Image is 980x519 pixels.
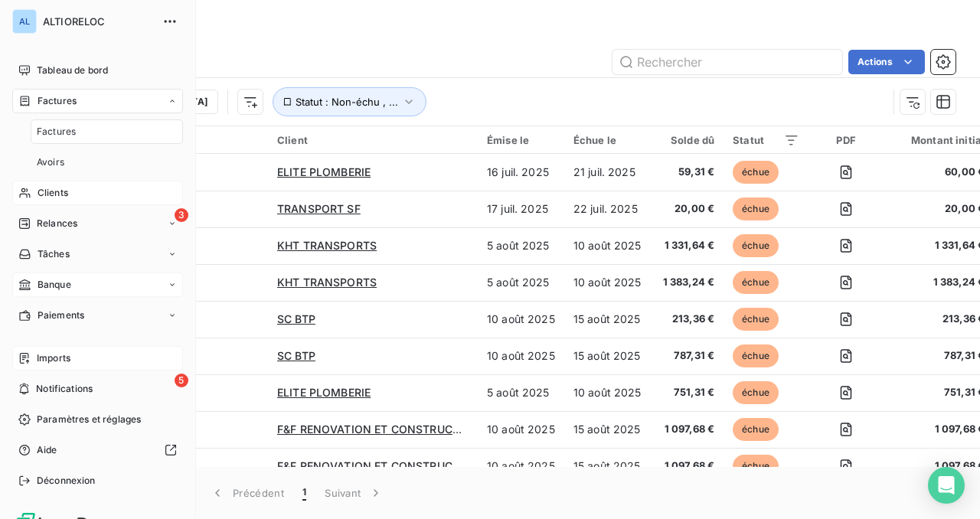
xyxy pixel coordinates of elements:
span: ELITE PLOMBERIE [277,165,371,178]
span: Avoirs [37,155,64,169]
span: échue [733,418,779,441]
a: Banque [12,273,183,297]
span: 751,31 € [662,385,715,400]
div: Open Intercom Messenger [928,467,965,504]
span: Relances [37,217,77,230]
span: Tâches [38,247,70,261]
td: 10 août 2025 [478,448,564,485]
span: Factures [38,94,77,108]
a: Clients [12,181,183,205]
a: Avoirs [31,150,183,175]
span: Factures [37,125,76,139]
span: Clients [38,186,68,200]
a: Tâches [12,242,183,266]
span: SC BTP [277,312,315,325]
td: 5 août 2025 [478,374,564,411]
span: Paramètres et réglages [37,413,141,426]
td: 17 juil. 2025 [478,191,564,227]
td: 15 août 2025 [564,448,653,485]
div: Émise le [487,134,555,146]
td: 15 août 2025 [564,301,653,338]
div: Échue le [573,134,644,146]
td: 22 juil. 2025 [564,191,653,227]
a: FacturesFacturesAvoirs [12,89,183,175]
span: échue [733,271,779,294]
span: échue [733,308,779,331]
span: échue [733,161,779,184]
td: 10 août 2025 [564,227,653,264]
a: Factures [31,119,183,144]
span: 1 383,24 € [662,275,715,290]
div: AL [12,9,37,34]
div: Statut [733,134,799,146]
span: Paiements [38,308,84,322]
span: échue [733,455,779,478]
span: 1 097,68 € [662,459,715,474]
td: 10 août 2025 [478,411,564,448]
span: TRANSPORT SF [277,202,361,215]
span: 1 331,64 € [662,238,715,253]
span: 787,31 € [662,348,715,364]
td: 10 août 2025 [564,264,653,301]
span: Tableau de bord [37,64,108,77]
td: 5 août 2025 [478,227,564,264]
div: Solde dû [662,134,715,146]
td: 15 août 2025 [564,338,653,374]
button: Précédent [201,477,293,509]
a: Tableau de bord [12,58,183,83]
a: Paiements [12,303,183,328]
span: Banque [38,278,71,292]
span: Notifications [36,382,93,396]
button: Statut : Non-échu , ... [273,87,426,116]
span: échue [733,381,779,404]
a: Imports [12,346,183,370]
td: 10 août 2025 [564,374,653,411]
span: Aide [37,443,57,457]
span: 1 097,68 € [662,422,715,437]
button: 1 [293,477,315,509]
td: 16 juil. 2025 [478,154,564,191]
div: Client [277,134,469,146]
span: 3 [175,208,188,222]
span: SC BTP [277,349,315,362]
span: KHT TRANSPORTS [277,239,377,252]
a: Aide [12,438,183,462]
span: 20,00 € [662,201,715,217]
span: échue [733,344,779,367]
span: échue [733,197,779,220]
div: PDF [818,134,874,146]
span: Statut : Non-échu , ... [296,96,398,108]
span: ELITE PLOMBERIE [277,386,371,399]
a: 3Relances [12,211,183,236]
span: KHT TRANSPORTS [277,276,377,289]
td: 10 août 2025 [478,301,564,338]
td: 10 août 2025 [478,338,564,374]
span: 1 [302,485,306,501]
button: Actions [848,50,925,74]
td: 15 août 2025 [564,411,653,448]
button: Suivant [315,477,393,509]
span: 5 [175,374,188,387]
td: 5 août 2025 [478,264,564,301]
span: F&F RENOVATION ET CONSTRUCTION [277,459,480,472]
span: 213,36 € [662,312,715,327]
span: F&F RENOVATION ET CONSTRUCTION [277,423,480,436]
td: 21 juil. 2025 [564,154,653,191]
a: Paramètres et réglages [12,407,183,432]
input: Rechercher [612,50,842,74]
span: ALTIORELOC [43,15,153,28]
span: Déconnexion [37,474,96,488]
span: 59,31 € [662,165,715,180]
span: Imports [37,351,70,365]
span: échue [733,234,779,257]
